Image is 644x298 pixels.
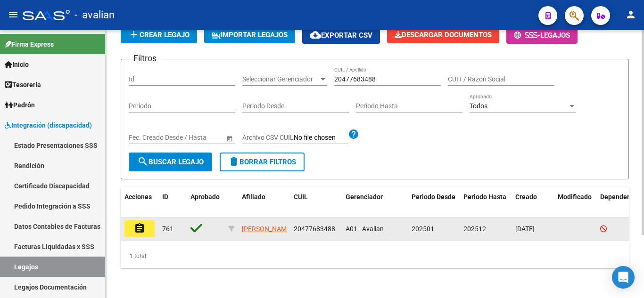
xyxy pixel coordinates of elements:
mat-icon: help [348,129,359,140]
span: [DATE] [515,225,535,233]
span: IMPORTAR LEGAJOS [212,31,288,39]
mat-icon: search [137,156,149,167]
span: Borrar Filtros [228,158,296,166]
button: Borrar Filtros [220,153,305,171]
span: Modificado [558,193,592,201]
datatable-header-cell: Afiliado [238,187,290,218]
span: Seleccionar Gerenciador [242,75,319,83]
span: Firma Express [5,39,54,49]
span: Gerenciador [346,193,383,201]
datatable-header-cell: Creado [512,187,554,218]
span: Aprobado [190,193,220,201]
datatable-header-cell: CUIL [290,187,342,218]
datatable-header-cell: Periodo Hasta [460,187,512,218]
mat-icon: assignment [134,223,145,234]
span: Acciones [124,193,152,201]
span: ID [162,193,168,201]
datatable-header-cell: Aprobado [187,187,224,218]
mat-icon: add [128,29,140,40]
span: 20477683488 [294,225,335,233]
span: Exportar CSV [310,31,372,40]
span: CUIL [294,193,308,201]
datatable-header-cell: Gerenciador [342,187,408,218]
div: 1 total [121,244,629,268]
span: Periodo Hasta [463,193,506,201]
button: Open calendar [224,133,234,143]
datatable-header-cell: Periodo Desde [408,187,460,218]
span: Afiliado [242,193,265,201]
button: Descargar Documentos [387,26,499,43]
button: Crear Legajo [121,26,197,43]
span: Creado [515,193,537,201]
button: IMPORTAR LEGAJOS [204,26,295,43]
mat-icon: delete [228,156,239,167]
span: [PERSON_NAME] [242,225,292,233]
span: Inicio [5,59,29,70]
span: Padrón [5,100,35,110]
datatable-header-cell: Modificado [554,187,596,218]
span: 202501 [412,225,434,233]
h3: Filtros [129,52,161,65]
input: Fecha fin [171,134,217,142]
button: -Legajos [506,26,578,44]
span: Archivo CSV CUIL [242,134,294,141]
span: Dependencia [600,193,640,201]
mat-icon: person [625,9,636,20]
span: Descargar Documentos [395,31,492,39]
div: Open Intercom Messenger [612,266,635,289]
span: Todos [470,102,487,110]
span: Tesorería [5,80,41,90]
span: Crear Legajo [128,31,190,39]
mat-icon: menu [8,9,19,20]
span: Legajos [540,31,570,40]
input: Fecha inicio [129,134,163,142]
span: - avalian [74,5,115,25]
span: 202512 [463,225,486,233]
input: Archivo CSV CUIL [294,134,348,142]
button: Buscar Legajo [129,153,212,171]
button: Exportar CSV [302,26,380,44]
mat-icon: cloud_download [310,29,321,40]
span: Periodo Desde [412,193,455,201]
datatable-header-cell: Acciones [121,187,158,218]
span: A01 - Avalian [346,225,384,233]
datatable-header-cell: ID [158,187,187,218]
span: Integración (discapacidad) [5,120,92,130]
span: 761 [162,225,173,233]
span: - [514,31,540,40]
span: Buscar Legajo [137,158,204,166]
